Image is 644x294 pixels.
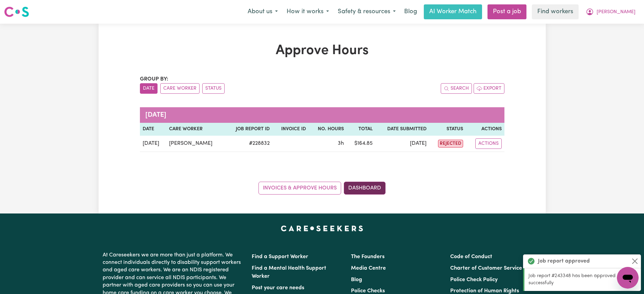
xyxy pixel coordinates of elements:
[140,83,158,94] button: sort invoices by date
[338,141,344,146] span: 3 hours
[474,83,504,94] button: Export
[400,4,421,19] a: Blog
[450,266,522,271] a: Charter of Customer Service
[351,288,385,294] a: Police Checks
[487,4,526,19] a: Post a job
[450,254,492,259] a: Code of Conduct
[617,267,639,289] iframe: Button to launch messaging window
[631,257,639,265] button: Close
[140,43,504,59] h1: Approve Hours
[528,272,637,287] p: Job report #243348 has been approved successfully
[225,123,272,136] th: Job Report ID
[532,4,579,19] a: Find workers
[429,123,466,136] th: Status
[344,182,386,195] a: Dashboard
[160,83,200,94] button: sort invoices by care worker
[281,226,363,231] a: Careseekers home page
[450,288,519,294] a: Protection of Human Rights
[258,182,341,195] a: Invoices & Approve Hours
[166,136,225,152] td: [PERSON_NAME]
[441,83,472,94] button: Search
[140,136,166,152] td: [DATE]
[272,123,309,136] th: Invoice ID
[351,254,385,259] a: The Founders
[538,257,590,265] strong: Job report approved
[466,123,504,136] th: Actions
[225,136,272,152] td: # 228832
[351,266,386,271] a: Media Centre
[4,6,29,18] img: Careseekers logo
[351,277,362,282] a: Blog
[424,4,482,19] a: AI Worker Match
[166,123,225,136] th: Care worker
[243,5,282,19] button: About us
[252,266,326,279] a: Find a Mental Health Support Worker
[140,123,166,136] th: Date
[347,123,375,136] th: Total
[597,8,636,16] span: [PERSON_NAME]
[475,138,502,149] button: Actions
[581,5,640,19] button: My Account
[347,136,375,152] td: $ 164.85
[140,107,504,123] caption: [DATE]
[202,83,225,94] button: sort invoices by paid status
[252,254,308,259] a: Find a Support Worker
[252,285,304,291] a: Post your care needs
[375,123,429,136] th: Date Submitted
[333,5,400,19] button: Safety & resources
[140,76,168,82] span: Group by:
[4,4,29,20] a: Careseekers logo
[309,123,347,136] th: No. Hours
[282,5,333,19] button: How it works
[375,136,429,152] td: [DATE]
[438,140,463,148] span: rejected
[450,277,498,282] a: Police Check Policy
